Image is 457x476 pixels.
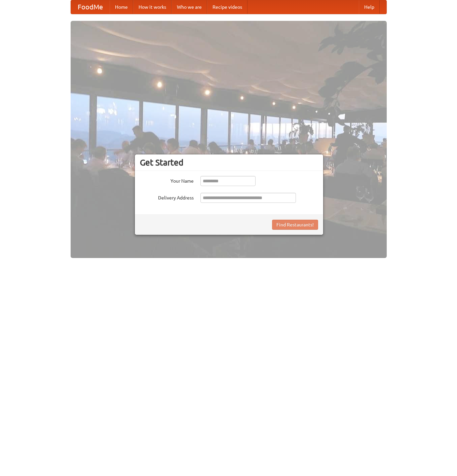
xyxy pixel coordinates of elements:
[207,0,247,14] a: Recipe videos
[110,0,133,14] a: Home
[140,193,194,201] label: Delivery Address
[140,176,194,184] label: Your Name
[359,0,380,14] a: Help
[172,0,207,14] a: Who we are
[71,0,110,14] a: FoodMe
[140,157,318,168] h3: Get Started
[272,220,318,230] button: Find Restaurants!
[133,0,172,14] a: How it works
